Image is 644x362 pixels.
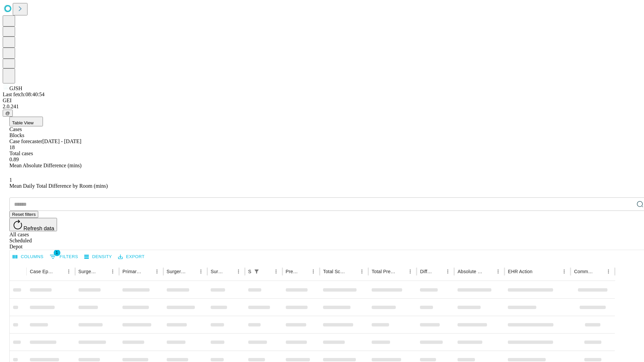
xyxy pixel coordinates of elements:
span: @ [5,111,10,116]
div: Total Scheduled Duration [323,269,347,274]
button: Menu [443,267,452,276]
button: Menu [271,267,281,276]
button: Menu [604,267,613,276]
span: Mean Daily Total Difference by Room (mins) [9,183,108,189]
button: Sort [594,267,604,276]
button: Refresh data [9,218,57,231]
button: @ [3,110,13,117]
button: Menu [309,267,318,276]
div: 2.0.241 [3,104,641,110]
div: Absolute Difference [458,269,483,274]
button: Sort [396,267,406,276]
button: Sort [484,267,493,276]
span: Mean Absolute Difference (mins) [9,163,82,168]
span: GJSH [9,85,22,91]
span: Refresh data [23,226,54,231]
span: 18 [9,144,15,150]
button: Show filters [252,267,261,276]
button: Density [83,252,114,262]
button: Sort [55,267,64,276]
button: Menu [108,267,117,276]
button: Sort [187,267,196,276]
button: Sort [143,267,152,276]
span: Total cases [9,150,33,156]
span: [DATE] - [DATE] [42,138,81,144]
span: Table View [12,120,34,125]
button: Export [116,252,146,262]
div: EHR Action [508,269,532,274]
button: Menu [406,267,415,276]
button: Sort [348,267,357,276]
span: Case forecaster [9,138,42,144]
button: Menu [493,267,503,276]
button: Sort [262,267,271,276]
div: GEI [3,98,641,104]
button: Menu [559,267,569,276]
button: Sort [224,267,234,276]
div: Surgery Date [211,269,224,274]
span: Last fetch: 08:40:54 [3,92,45,97]
span: Reset filters [12,212,36,217]
button: Menu [196,267,206,276]
div: Surgeon Name [78,269,98,274]
span: 1 [54,249,60,256]
button: Sort [533,267,542,276]
div: Total Predicted Duration [372,269,396,274]
button: Menu [152,267,162,276]
span: 1 [9,177,12,183]
button: Sort [299,267,309,276]
button: Sort [434,267,443,276]
button: Menu [357,267,367,276]
button: Table View [9,117,43,126]
div: Surgery Name [167,269,186,274]
button: Select columns [11,252,45,262]
div: Predicted In Room Duration [286,269,299,274]
div: Scheduled In Room Duration [248,269,251,274]
button: Sort [99,267,108,276]
div: Difference [420,269,433,274]
span: 0.89 [9,157,19,162]
div: Primary Service [122,269,142,274]
div: Case Epic Id [30,269,54,274]
button: Menu [234,267,243,276]
button: Show filters [48,251,80,262]
div: 1 active filter [252,267,261,276]
div: Comments [574,269,593,274]
button: Reset filters [9,211,38,218]
button: Menu [64,267,73,276]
